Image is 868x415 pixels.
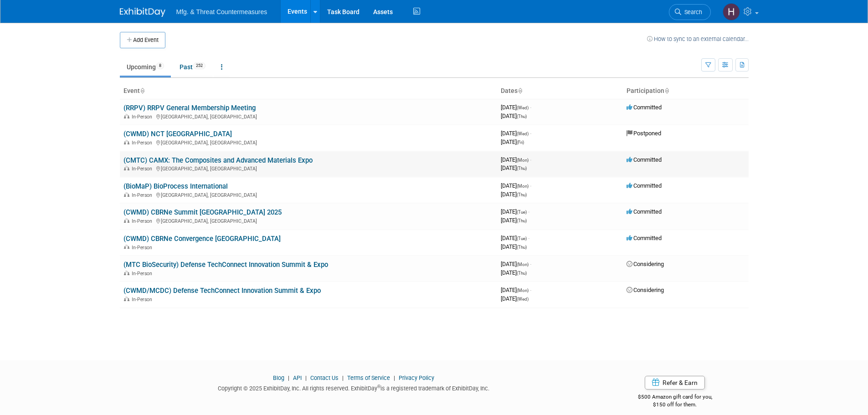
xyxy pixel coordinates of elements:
span: (Mon) [517,288,529,293]
span: - [530,261,531,267]
span: [DATE] [501,269,527,276]
a: Sort by Participation Type [664,87,669,94]
span: Search [681,9,702,15]
span: Committed [627,235,662,241]
th: Dates [497,83,623,99]
img: In-Person Event [124,192,129,197]
span: [DATE] [501,182,531,189]
span: In-Person [132,297,155,302]
a: Privacy Policy [399,374,434,381]
div: $500 Amazon gift card for you, [601,387,749,408]
span: (Wed) [517,105,529,110]
div: [GEOGRAPHIC_DATA], [GEOGRAPHIC_DATA] [123,138,493,146]
div: [GEOGRAPHIC_DATA], [GEOGRAPHIC_DATA] [123,113,493,120]
span: In-Person [132,140,155,146]
img: In-Person Event [124,166,129,170]
a: (CWMD) CBRNe Convergence [GEOGRAPHIC_DATA] [123,235,281,243]
a: API [293,374,302,381]
button: Add Event [120,32,165,48]
a: (BioMaP) BioProcess International [123,182,228,190]
span: Considering [627,287,664,293]
span: [DATE] [501,287,531,293]
a: Sort by Start Date [518,87,522,94]
span: | [303,374,309,381]
span: - [530,287,531,293]
th: Participation [623,83,749,99]
span: [DATE] [501,113,527,119]
span: (Tue) [517,236,527,241]
span: | [286,374,292,381]
a: Past252 [173,58,212,76]
a: Terms of Service [347,374,390,381]
a: (MTC BioSecurity) Defense TechConnect Innovation Summit & Expo [123,261,328,269]
img: Hillary Hawkins [723,3,740,20]
span: (Wed) [517,297,529,302]
img: ExhibitDay [120,8,165,17]
span: Committed [627,104,662,111]
span: - [530,182,531,189]
span: (Thu) [517,218,527,223]
span: (Thu) [517,271,527,276]
span: [DATE] [501,191,527,198]
a: Contact Us [310,374,339,381]
span: - [530,104,531,111]
span: [DATE] [501,208,529,215]
img: In-Person Event [124,245,129,249]
a: Sort by Event Name [140,87,144,94]
span: (Mon) [517,158,529,163]
img: In-Person Event [124,218,129,223]
span: [DATE] [501,138,524,145]
span: [DATE] [501,156,531,163]
th: Event [120,83,497,99]
span: [DATE] [501,295,529,302]
span: 252 [193,62,205,69]
span: (Thu) [517,114,527,119]
a: Blog [273,374,284,381]
a: (CWMD/MCDC) Defense TechConnect Innovation Summit & Expo [123,287,321,295]
a: (RRPV) RRPV General Membership Meeting [123,104,256,112]
img: In-Person Event [124,140,129,144]
img: In-Person Event [124,297,129,301]
span: - [528,235,529,241]
a: (CMTC) CAMX: The Composites and Advanced Materials Expo [123,156,313,164]
img: In-Person Event [124,271,129,275]
sup: ® [377,384,380,389]
span: (Thu) [517,245,527,250]
span: (Fri) [517,140,524,145]
span: In-Person [132,271,155,277]
span: (Thu) [517,166,527,171]
span: (Wed) [517,131,529,136]
span: | [340,374,346,381]
span: (Mon) [517,262,529,267]
span: Committed [627,156,662,163]
span: (Thu) [517,192,527,197]
img: In-Person Event [124,114,129,118]
span: In-Person [132,218,155,224]
span: | [391,374,397,381]
a: (CWMD) NCT [GEOGRAPHIC_DATA] [123,130,232,138]
a: Refer & Earn [645,376,705,389]
a: (CWMD) CBRNe Summit [GEOGRAPHIC_DATA] 2025 [123,208,282,216]
span: In-Person [132,114,155,120]
span: (Mon) [517,184,529,189]
span: Postponed [627,130,661,137]
span: Committed [627,208,662,215]
a: Upcoming8 [120,58,171,76]
span: [DATE] [501,164,527,171]
span: [DATE] [501,235,529,241]
span: Mfg. & Threat Countermeasures [176,8,267,15]
span: [DATE] [501,104,531,111]
span: - [530,156,531,163]
span: 8 [156,62,164,69]
div: [GEOGRAPHIC_DATA], [GEOGRAPHIC_DATA] [123,164,493,172]
span: [DATE] [501,217,527,224]
span: Considering [627,261,664,267]
span: (Tue) [517,210,527,215]
div: Copyright © 2025 ExhibitDay, Inc. All rights reserved. ExhibitDay is a registered trademark of Ex... [120,382,588,393]
span: In-Person [132,166,155,172]
div: [GEOGRAPHIC_DATA], [GEOGRAPHIC_DATA] [123,191,493,198]
a: Search [669,4,711,20]
span: Committed [627,182,662,189]
span: [DATE] [501,243,527,250]
span: In-Person [132,245,155,251]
